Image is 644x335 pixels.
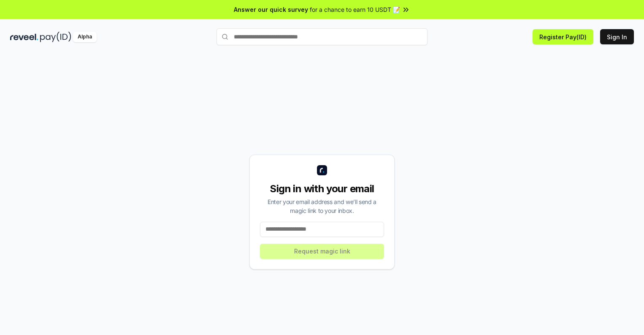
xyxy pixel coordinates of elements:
button: Register Pay(ID) [533,29,593,44]
div: Sign in with your email [260,182,384,196]
img: logo_small [317,165,327,175]
span: for a chance to earn 10 USDT 📝 [310,5,400,14]
img: pay_id [40,32,71,42]
button: Sign In [600,29,634,44]
img: reveel_dark [10,32,38,42]
span: Answer our quick survey [234,5,308,14]
div: Enter your email address and we’ll send a magic link to your inbox. [260,197,384,215]
div: Alpha [73,32,97,42]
